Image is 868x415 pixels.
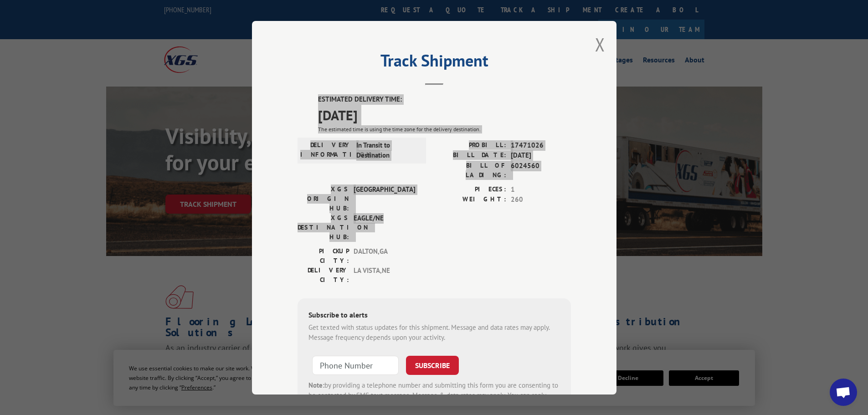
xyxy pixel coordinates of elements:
[511,140,571,150] span: 17471026
[354,184,415,213] span: [GEOGRAPHIC_DATA]
[434,184,506,195] label: PIECES:
[434,160,506,179] label: BILL OF LADING:
[308,380,324,389] strong: Note:
[434,140,506,150] label: PROBILL:
[356,140,418,160] span: In Transit to Destination
[298,265,349,284] label: DELIVERY CITY:
[312,355,399,374] input: Phone Number
[354,265,415,284] span: LA VISTA , NE
[830,379,857,406] div: Open chat
[406,355,459,374] button: SUBSCRIBE
[511,195,571,205] span: 260
[595,32,605,56] button: Close modal
[298,246,349,265] label: PICKUP CITY:
[354,213,415,241] span: EAGLE/NE
[298,54,571,72] h2: Track Shipment
[308,380,560,411] div: by providing a telephone number and submitting this form you are consenting to be contacted by SM...
[511,150,571,161] span: [DATE]
[318,125,571,133] div: The estimated time is using the time zone for the delivery destination.
[308,322,560,343] div: Get texted with status updates for this shipment. Message and data rates may apply. Message frequ...
[511,184,571,195] span: 1
[511,160,571,179] span: 6024560
[318,94,571,105] label: ESTIMATED DELIVERY TIME:
[298,184,349,213] label: XGS ORIGIN HUB:
[308,309,560,322] div: Subscribe to alerts
[434,150,506,161] label: BILL DATE:
[298,213,349,241] label: XGS DESTINATION HUB:
[318,104,571,125] span: [DATE]
[300,140,352,160] label: DELIVERY INFORMATION:
[354,246,415,265] span: DALTON , GA
[434,195,506,205] label: WEIGHT:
